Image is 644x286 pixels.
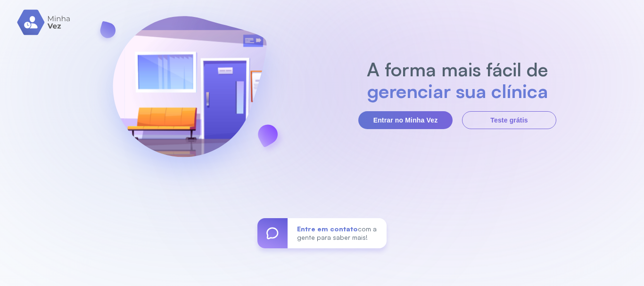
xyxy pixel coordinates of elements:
a: Entre em contatocom a gente para saber mais! [257,218,387,248]
div: com a gente para saber mais! [288,218,387,248]
span: Entre em contato [297,225,358,233]
button: Teste grátis [462,111,556,129]
h2: gerenciar sua clínica [362,80,553,102]
button: Entrar no Minha Vez [358,111,453,129]
img: logo.svg [17,9,71,35]
h2: A forma mais fácil de [362,58,553,80]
